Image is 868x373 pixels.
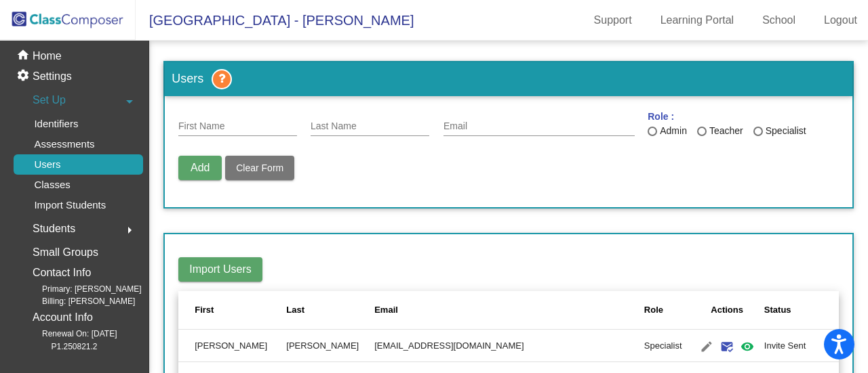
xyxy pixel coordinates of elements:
[764,329,839,361] td: Invite Sent
[583,9,643,31] a: Support
[16,68,33,85] mat-icon: settings
[751,9,806,31] a: School
[648,124,816,142] mat-radio-group: Last Name
[121,222,138,238] mat-icon: arrow_right
[33,243,98,262] p: Small Groups
[739,338,755,355] mat-icon: visibility
[707,124,743,138] div: Teacher
[374,303,644,317] div: Email
[648,110,674,124] mat-label: Role :
[33,68,72,85] p: Settings
[178,121,297,132] input: First Name
[195,303,214,317] div: First
[225,156,294,180] button: Clear Form
[136,9,414,31] span: [GEOGRAPHIC_DATA] - [PERSON_NAME]
[178,156,222,180] button: Add
[34,156,60,173] p: Users
[374,303,398,317] div: Email
[813,9,868,31] a: Logout
[34,116,78,132] p: Identifiers
[34,177,70,193] p: Classes
[121,93,138,110] mat-icon: arrow_drop_down
[644,329,690,361] td: Specialist
[33,91,66,110] span: Set Up
[20,328,117,340] span: Renewal On: [DATE]
[33,263,91,282] p: Contact Info
[690,291,764,329] th: Actions
[20,283,142,295] span: Primary: [PERSON_NAME]
[698,338,715,355] mat-icon: edit
[650,9,745,31] a: Learning Portal
[178,329,286,361] td: [PERSON_NAME]
[763,124,806,138] div: Specialist
[34,136,94,152] p: Assessments
[443,121,635,132] input: E Mail
[16,48,33,64] mat-icon: home
[178,257,262,282] button: Import Users
[236,162,283,173] span: Clear Form
[33,308,93,327] p: Account Info
[286,329,374,361] td: [PERSON_NAME]
[189,263,252,275] span: Import Users
[644,303,690,317] div: Role
[165,62,852,96] h3: Users
[644,303,663,317] div: Role
[33,219,75,238] span: Students
[286,303,374,317] div: Last
[657,124,687,138] div: Admin
[20,295,135,307] span: Billing: [PERSON_NAME]
[33,48,62,64] p: Home
[764,303,823,317] div: Status
[286,303,304,317] div: Last
[34,197,106,213] p: Import Students
[191,162,210,173] span: Add
[311,121,429,132] input: Last Name
[764,303,791,317] div: Status
[719,338,735,355] mat-icon: mark_email_read
[374,329,644,361] td: [EMAIL_ADDRESS][DOMAIN_NAME]
[195,303,286,317] div: First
